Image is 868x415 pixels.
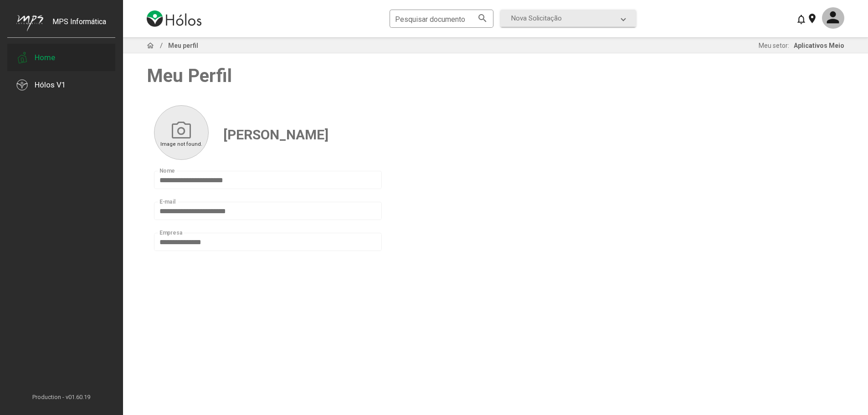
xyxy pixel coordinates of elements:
[794,42,844,49] span: Aplicativos Meio
[500,10,636,27] mat-expansion-panel-header: Nova Solicitação
[145,40,156,51] mat-icon: home
[511,14,562,22] span: Nova Solicitação
[170,118,193,141] mat-icon: photo_camera
[160,141,202,147] span: Image not found.
[806,13,817,24] mat-icon: location_on
[223,127,329,143] mat-card-title: [PERSON_NAME]
[477,12,488,23] mat-icon: search
[147,10,201,27] img: logo-holos.png
[16,15,43,31] img: mps-image-cropped.png
[168,42,198,49] span: Meu perfil
[147,53,844,98] span: Meu Perfil
[7,394,115,400] span: Production - v01.60.19
[160,41,163,50] span: /
[35,80,66,89] div: Hólos V1
[759,42,789,49] span: Meu setor:
[35,53,55,62] div: Home
[52,17,106,40] div: MPS Informática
